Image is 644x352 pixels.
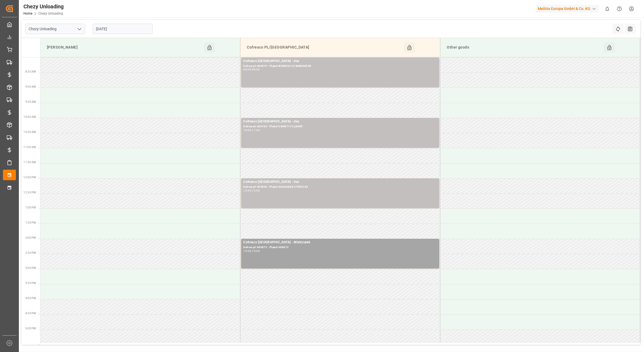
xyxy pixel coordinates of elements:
div: Cofresco [GEOGRAPHIC_DATA] - dss [243,179,437,185]
button: Melitta Europa GmbH & Co. KG [536,4,601,14]
span: 2:00 PM [25,236,36,239]
input: Type to search/select [25,24,85,34]
span: 1:30 PM [25,221,36,224]
div: Delivery#:489846 - Plate#:GDA66884/CTR53182 [243,185,437,189]
span: 11:30 AM [23,161,36,164]
span: 9:00 AM [25,85,36,88]
span: 8:30 AM [25,70,36,73]
div: Delivery#:489730 - Plate#:CW8871F CLI86F5 [243,124,437,129]
div: Cofresco PL/[GEOGRAPHIC_DATA] [245,42,404,53]
div: Delivery#:489875 - Plate#:WGM2621C/WGM0653R [243,64,437,69]
span: 4:00 PM [25,297,36,300]
div: - [251,68,252,71]
div: 11:00 [252,129,260,131]
div: Melitta Europa GmbH & Co. KG [536,5,599,13]
div: - [251,250,252,252]
span: 2:30 PM [25,251,36,254]
div: 14:00 [243,250,251,252]
div: Chezy Unloading [23,2,64,11]
div: Other goods [445,42,604,53]
div: Cofresco [GEOGRAPHIC_DATA] - Mielczarek [243,240,437,245]
div: - [251,189,252,192]
button: show 0 new notifications [601,3,613,15]
span: 3:00 PM [25,266,36,269]
div: [PERSON_NAME] [45,42,204,53]
div: - [251,129,252,131]
span: 11:00 AM [23,146,36,149]
div: 08:00 [243,68,251,71]
span: 12:30 PM [23,191,36,194]
div: 10:00 [243,129,251,131]
a: Home [23,12,32,15]
span: 12:00 PM [23,176,36,179]
span: 3:30 PM [25,282,36,285]
div: 13:00 [252,189,260,192]
div: 15:00 [252,250,260,252]
button: Help Center [613,3,625,15]
span: 1:00 PM [25,206,36,209]
span: 9:30 AM [25,100,36,103]
div: Cofresco [GEOGRAPHIC_DATA] - dss [243,119,437,124]
span: 10:30 AM [23,131,36,134]
div: Delivery#:489872 - Plate#:489872 [243,245,437,250]
input: DD.MM.YYYY [93,24,153,34]
span: 5:00 PM [25,327,36,330]
div: 09:00 [252,68,260,71]
div: Cofresco [GEOGRAPHIC_DATA] - dss [243,59,437,64]
span: 10:00 AM [23,115,36,118]
div: 12:00 [243,189,251,192]
span: 4:30 PM [25,312,36,315]
button: open menu [75,25,83,33]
